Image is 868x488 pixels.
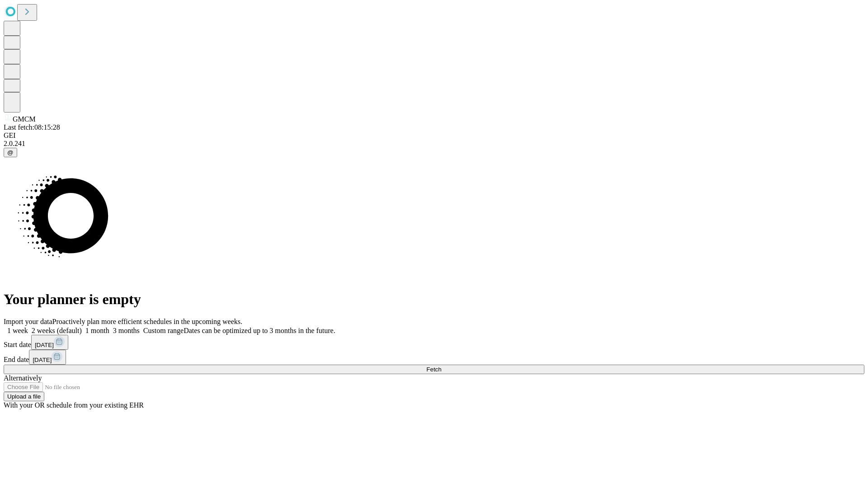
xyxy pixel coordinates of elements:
[4,148,17,157] button: @
[4,365,864,374] button: Fetch
[4,392,44,401] button: Upload a file
[7,149,14,156] span: @
[31,335,68,350] button: [DATE]
[29,350,66,365] button: [DATE]
[4,291,864,308] h1: Your planner is empty
[4,350,864,365] div: End date
[33,357,52,363] span: [DATE]
[35,342,54,348] span: [DATE]
[4,318,52,325] span: Import your data
[4,374,42,382] span: Alternatively
[113,327,140,334] span: 3 months
[13,115,36,123] span: GMCM
[85,327,109,334] span: 1 month
[4,131,864,140] div: GEI
[184,327,335,334] span: Dates can be optimized up to 3 months in the future.
[32,327,82,334] span: 2 weeks (default)
[4,401,144,409] span: With your OR schedule from your existing EHR
[4,140,864,148] div: 2.0.241
[4,335,864,350] div: Start date
[52,318,242,325] span: Proactively plan more efficient schedules in the upcoming weeks.
[426,366,441,373] span: Fetch
[7,327,28,334] span: 1 week
[4,123,60,131] span: Last fetch: 08:15:28
[143,327,184,334] span: Custom range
